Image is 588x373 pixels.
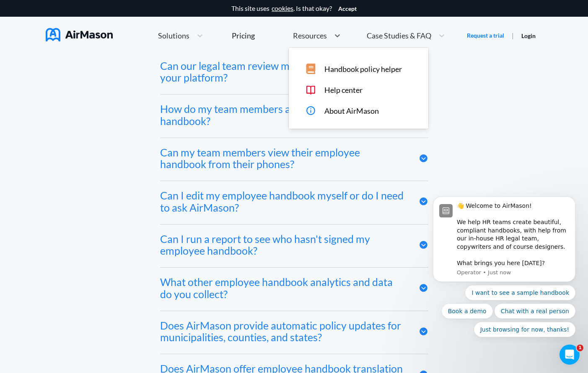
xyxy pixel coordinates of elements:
div: What other employee handbook analytics and data do you collect? [160,276,406,300]
span: Solutions [158,32,189,39]
div: Can I edit my employee handbook myself or do I need to ask AirMason? [160,189,406,214]
button: Accept cookies [338,5,357,12]
span: Help center [324,86,363,95]
iframe: Intercom notifications message [420,189,588,342]
div: Pricing [232,32,255,39]
span: Handbook policy helper [324,65,402,74]
span: | [512,31,514,39]
span: About AirMason [324,107,379,115]
span: Case Studies & FAQ [367,32,431,39]
div: Does AirMason provide automatic policy updates for municipalities, counties, and states? [160,319,406,344]
div: Can my team members view their employee handbook from their phones? [160,146,406,171]
a: Request a trial [467,31,504,40]
a: cookies [272,5,293,12]
a: Login [521,32,536,39]
div: Can our legal team review my employee handbook on your platform? [160,60,406,84]
div: Can I run a report to see who hasn't signed my employee handbook? [160,233,406,257]
iframe: Intercom live chat [560,345,580,365]
a: Pricing [232,28,255,43]
img: AirMason Logo [46,28,113,41]
span: 1 [577,345,583,351]
div: How do my team members access their employee handbook? [160,103,406,127]
span: Resources [293,32,327,39]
